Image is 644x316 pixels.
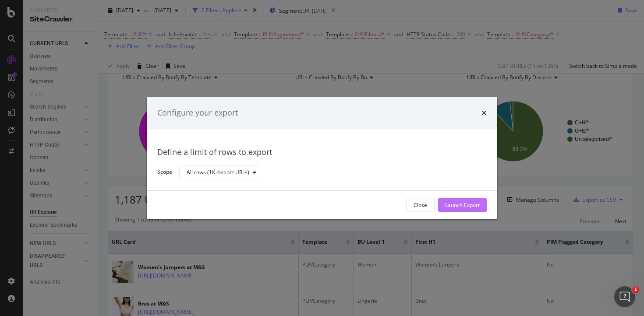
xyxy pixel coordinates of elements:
[632,286,639,293] span: 1
[187,170,249,175] div: All rows (1K distinct URLs)
[406,198,435,212] button: Close
[179,165,260,179] button: All rows (1K distinct URLs)
[147,97,497,219] div: modal
[614,286,635,307] iframe: Intercom live chat
[157,107,238,119] div: Configure your export
[157,147,487,158] div: Define a limit of rows to export
[445,201,480,209] div: Launch Export
[157,169,172,178] label: Scope
[438,198,487,212] button: Launch Export
[481,107,487,119] div: times
[414,201,427,209] div: Close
